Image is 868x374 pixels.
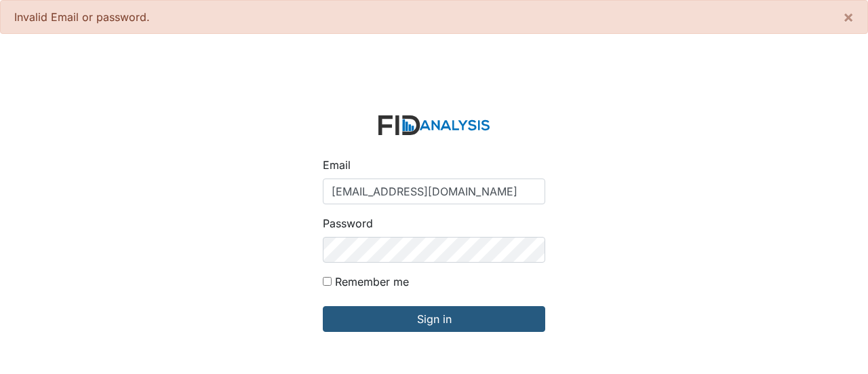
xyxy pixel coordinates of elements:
button: × [829,1,867,33]
img: logo-2fc8c6e3336f68795322cb6e9a2b9007179b544421de10c17bdaae8622450297.svg [378,115,490,135]
span: × [843,7,854,26]
input: Sign in [323,306,545,332]
label: Email [323,157,351,173]
label: Remember me [335,274,409,290]
label: Password [323,215,373,231]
